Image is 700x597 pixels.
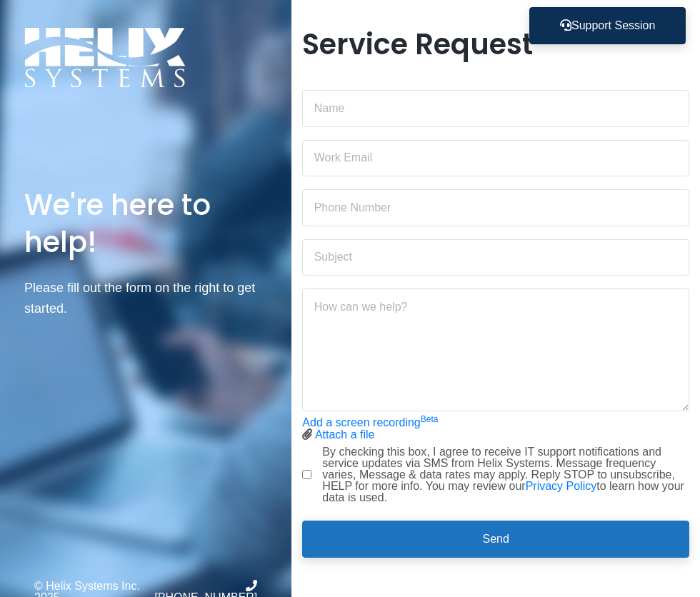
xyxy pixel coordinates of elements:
[529,7,686,44] button: Support Session
[24,186,267,261] h1: We're here to help!
[526,480,597,492] a: Privacy Policy
[302,416,438,428] a: Add a screen recordingBeta
[24,27,186,88] img: Logo
[302,90,689,127] input: Name
[302,239,689,276] input: Subject
[322,446,689,503] label: By checking this box, I agree to receive IT support notifications and service updates via SMS fro...
[302,521,689,558] button: Send
[302,140,689,177] input: Work Email
[421,414,439,424] sup: Beta
[302,189,689,226] input: Phone Number
[24,278,267,319] p: Please fill out the form on the right to get started.
[315,428,375,441] a: Attach a file
[302,27,689,61] h1: Service Request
